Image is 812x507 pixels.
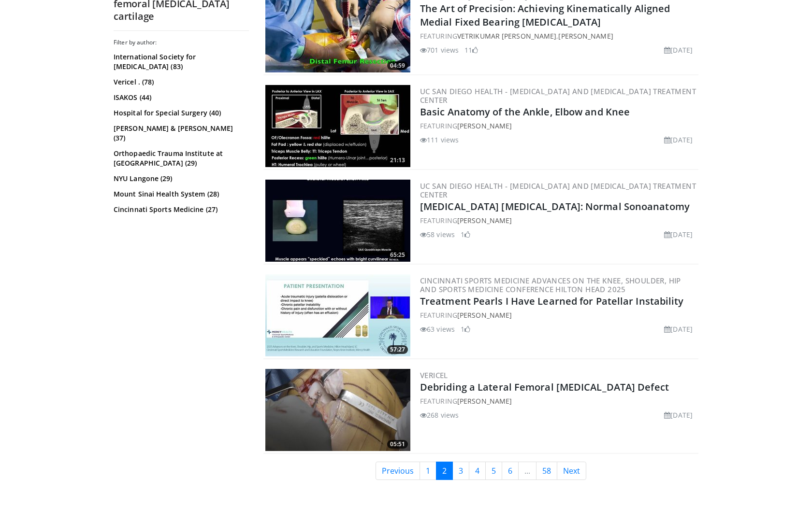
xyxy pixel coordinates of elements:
h3: Filter by author: [114,39,249,46]
div: FEATURING [420,215,696,225]
a: Vericel . (78) [114,77,246,87]
a: 1 [420,462,436,480]
span: 05:51 [387,440,408,449]
img: f804ed0c-f114-4dd5-960a-155f5d7af5fd.300x170_q85_crop-smart_upscale.jpg [265,85,410,167]
a: 4 [469,462,486,480]
li: 111 views [420,135,459,145]
div: FEATURING [420,310,696,320]
img: 83dc4575-b99f-4993-bd68-3103a0fd6a7f.300x170_q85_crop-smart_upscale.jpg [265,369,410,451]
a: [PERSON_NAME] [457,121,512,130]
a: Hospital for Special Surgery (40) [114,108,246,118]
span: 57:27 [387,345,408,354]
div: FEATURING [420,396,696,406]
a: The Art of Precision: Achieving Kinematically Aligned Medial Fixed Bearing [MEDICAL_DATA] [420,2,670,28]
li: 11 [464,45,478,55]
li: 1 [461,229,470,239]
li: [DATE] [664,135,693,145]
li: 58 views [420,229,455,239]
nav: Search results pages [263,462,698,480]
a: Vetrikumar [PERSON_NAME] [457,31,556,41]
a: Treatment Pearls I Have Learned for Patellar Instability [420,295,684,308]
a: 2 [436,462,453,480]
a: [PERSON_NAME] [558,31,613,41]
li: [DATE] [664,410,693,420]
li: [DATE] [664,45,693,55]
a: 65:25 [265,180,410,262]
img: f38e9444-f994-457f-ab47-c042b7e392af.300x170_q85_crop-smart_upscale.jpg [265,180,410,262]
a: [MEDICAL_DATA] [MEDICAL_DATA]: Normal Sonoanatomy [420,200,690,213]
a: Mount Sinai Health System (28) [114,189,246,199]
a: Vericel [420,370,448,380]
a: [PERSON_NAME] [457,216,512,225]
a: 58 [536,462,557,480]
a: [PERSON_NAME] [457,310,512,320]
li: [DATE] [664,229,693,239]
a: [PERSON_NAME] & [PERSON_NAME] (37) [114,124,246,143]
a: 57:27 [265,274,410,356]
a: UC San Diego Health - [MEDICAL_DATA] and [MEDICAL_DATA] Treatment Center [420,181,696,199]
span: 21:13 [387,156,408,165]
a: [PERSON_NAME] [457,396,512,406]
a: International Society for [MEDICAL_DATA] (83) [114,52,246,71]
a: Debriding a Lateral Femoral [MEDICAL_DATA] Defect [420,380,669,394]
a: 5 [485,462,502,480]
a: 21:13 [265,85,410,167]
span: 04:59 [387,61,408,70]
li: 701 views [420,45,459,55]
a: 6 [502,462,519,480]
img: 8999c2da-f7fc-4dbb-bd92-1c6a23dc4014.300x170_q85_crop-smart_upscale.jpg [265,274,410,356]
a: Basic Anatomy of the Ankle, Elbow and Knee [420,105,630,118]
span: 65:25 [387,251,408,259]
li: 268 views [420,410,459,420]
li: 63 views [420,324,455,334]
a: Previous [376,462,420,480]
a: Orthopaedic Trauma Institute at [GEOGRAPHIC_DATA] (29) [114,149,246,168]
a: NYU Langone (29) [114,174,246,183]
a: Cincinnati Sports Medicine Advances on the Knee, Shoulder, Hip and Sports Medicine Conference Hil... [420,276,681,294]
li: 1 [461,324,470,334]
a: Next [557,462,586,480]
a: 3 [452,462,469,480]
div: FEATURING [420,121,696,131]
a: 05:51 [265,369,410,451]
div: FEATURING , [420,31,696,41]
li: [DATE] [664,324,693,334]
a: Cincinnati Sports Medicine (27) [114,205,246,214]
a: ISAKOS (44) [114,93,246,102]
a: UC San Diego Health - [MEDICAL_DATA] and [MEDICAL_DATA] Treatment Center [420,86,696,105]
